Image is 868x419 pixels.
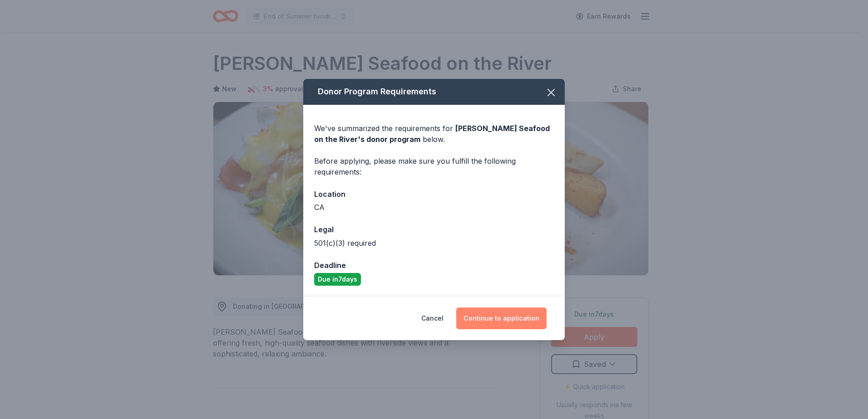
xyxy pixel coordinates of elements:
[421,307,444,329] button: Cancel
[314,202,554,213] div: CA
[314,123,554,145] div: We've summarized the requirements for below.
[314,224,554,235] div: Legal
[456,307,547,329] button: Continue to application
[314,238,554,248] div: 501(c)(3) required
[314,156,554,177] div: Before applying, please make sure you fulfill the following requirements:
[314,259,554,271] div: Deadline
[314,188,554,200] div: Location
[314,273,361,286] div: Due in 7 days
[303,79,565,105] div: Donor Program Requirements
